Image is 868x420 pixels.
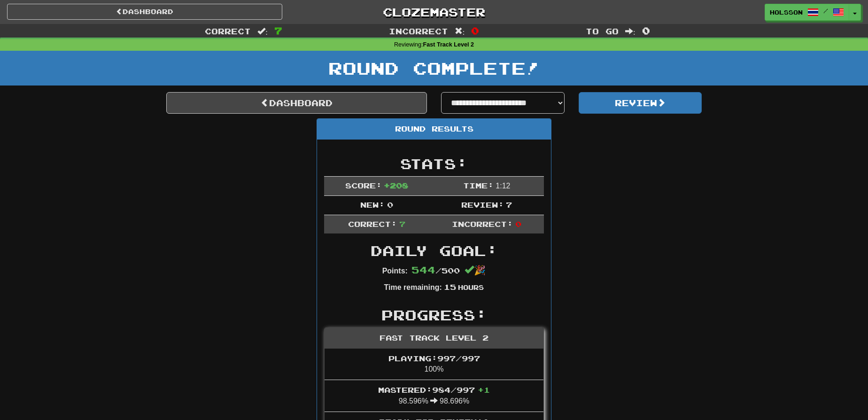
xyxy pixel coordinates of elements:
a: holsson / [765,4,849,21]
span: holsson [770,8,803,16]
span: + 1 [478,385,490,394]
strong: Fast Track Level 2 [423,41,474,48]
div: Fast Track Level 2 [325,328,543,349]
h2: Stats: [324,156,544,171]
span: / [823,8,828,14]
span: : [625,27,635,35]
span: 0 [642,25,650,36]
span: 0 [515,219,521,228]
span: Time: [463,181,494,190]
span: 0 [471,25,479,36]
span: Correct: [348,219,397,228]
span: 7 [399,219,405,228]
span: Incorrect [389,26,448,36]
span: 7 [274,25,282,36]
span: Mastered: 984 / 997 [378,385,490,394]
strong: Points: [382,267,408,275]
span: 0 [387,200,393,209]
span: Review: [461,200,504,209]
span: + 208 [384,181,408,190]
strong: Time remaining: [384,283,442,291]
small: Hours [458,283,484,291]
span: 1 : 12 [496,182,510,190]
span: Playing: 997 / 997 [388,354,480,363]
li: 98.596% 98.696% [325,380,543,412]
span: 🎉 [465,265,486,275]
span: Incorrect: [452,219,513,228]
span: New: [360,200,385,209]
a: Clozemaster [296,4,572,20]
span: To go [586,26,619,36]
a: Dashboard [166,92,427,114]
span: Score: [345,181,382,190]
span: : [257,27,268,35]
h1: Round Complete! [3,59,865,78]
div: Round Results [317,119,551,140]
a: Dashboard [7,4,282,20]
li: 100% [325,349,543,381]
button: Review [579,92,702,114]
span: : [455,27,465,35]
span: 544 [411,264,435,275]
span: 15 [444,282,456,291]
span: Correct [205,26,251,36]
h2: Daily Goal: [324,243,544,258]
h2: Progress: [324,307,544,323]
span: 7 [506,200,512,209]
span: / 500 [411,266,460,275]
